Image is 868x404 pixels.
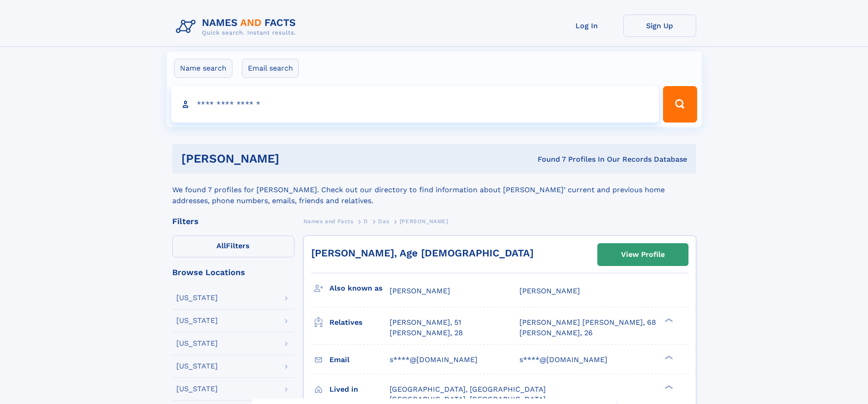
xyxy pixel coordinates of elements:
[172,235,294,257] label: Filters
[364,218,368,225] span: D
[329,352,390,368] h3: Email
[311,247,534,259] a: [PERSON_NAME], Age [DEMOGRAPHIC_DATA]
[242,59,299,78] label: Email search
[598,244,688,266] a: View Profile
[176,385,218,393] div: [US_STATE]
[400,218,448,225] span: [PERSON_NAME]
[216,241,226,250] span: All
[176,363,218,370] div: [US_STATE]
[171,86,659,123] input: search input
[663,86,697,123] button: Search Button
[176,340,218,347] div: [US_STATE]
[378,218,389,225] span: Das
[364,215,368,227] a: D
[663,354,673,360] div: ❯
[378,215,389,227] a: Das
[519,317,656,327] a: [PERSON_NAME] [PERSON_NAME], 68
[329,315,390,330] h3: Relatives
[390,385,546,394] span: [GEOGRAPHIC_DATA], [GEOGRAPHIC_DATA]
[390,317,461,327] a: [PERSON_NAME], 51
[550,15,623,37] a: Log In
[390,395,546,404] span: [GEOGRAPHIC_DATA], [GEOGRAPHIC_DATA]
[303,215,354,227] a: Names and Facts
[623,15,696,37] a: Sign Up
[390,286,450,295] span: [PERSON_NAME]
[176,317,218,324] div: [US_STATE]
[181,153,409,164] h1: [PERSON_NAME]
[172,217,294,225] div: Filters
[172,15,303,39] img: Logo Names and Facts
[329,382,390,397] h3: Lived in
[621,244,665,265] div: View Profile
[390,328,463,338] a: [PERSON_NAME], 28
[329,281,390,296] h3: Also known as
[172,174,696,206] div: We found 7 profiles for [PERSON_NAME]. Check out our directory to find information about [PERSON_...
[519,286,580,295] span: [PERSON_NAME]
[663,384,673,390] div: ❯
[172,268,294,276] div: Browse Locations
[174,59,232,78] label: Name search
[408,154,687,164] div: Found 7 Profiles In Our Records Database
[663,317,673,323] div: ❯
[519,328,593,338] a: [PERSON_NAME], 26
[176,294,218,302] div: [US_STATE]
